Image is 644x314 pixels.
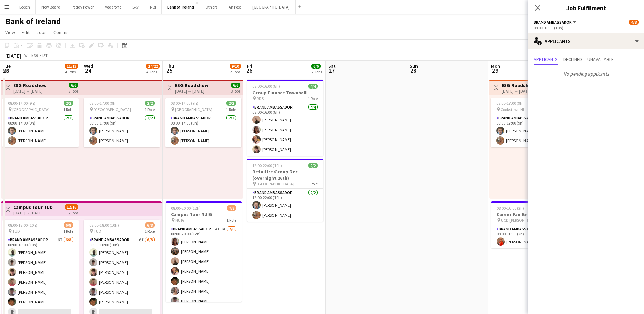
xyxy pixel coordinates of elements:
[165,98,241,147] app-job-card: 08:00-17:00 (9h)2/2 [GEOGRAPHIC_DATA]1 RoleBrand Ambassador2/208:00-17:00 (9h)[PERSON_NAME][PERSO...
[246,67,252,75] span: 26
[22,53,40,58] span: Week 39
[3,28,18,37] a: View
[200,0,223,14] button: Others
[165,114,241,147] app-card-role: Brand Ambassador2/208:00-17:00 (9h)[PERSON_NAME][PERSON_NAME]
[230,64,241,69] span: 9/10
[8,222,37,228] span: 08:00-18:00 (10h)
[247,89,323,96] h3: Group Finance Townhall
[247,0,296,14] button: [GEOGRAPHIC_DATA]
[69,210,78,215] div: 2 jobs
[231,83,240,88] span: 6/6
[94,107,131,112] span: [GEOGRAPHIC_DATA]
[13,82,47,88] h3: ESG Roadshow
[490,67,500,75] span: 29
[247,169,323,181] h3: Retail Ire Group Rec (overnight 26th)
[166,63,174,69] span: Thu
[13,204,53,210] h3: Campus Tour TUD
[247,80,323,156] div: 08:00-16:00 (8h)4/4Group Finance Townhall RDS1 RoleBrand Ambassador4/408:00-16:00 (8h)[PERSON_NAM...
[5,52,21,59] div: [DATE]
[491,63,500,69] span: Mon
[230,69,241,75] div: 2 Jobs
[3,63,11,69] span: Tue
[308,84,318,89] span: 4/4
[534,25,639,30] div: 08:00-18:00 (10h)
[534,57,558,62] span: Applicants
[166,211,242,217] h3: Campus Tour NUIG
[501,218,552,223] span: UCD [PERSON_NAME] [PERSON_NAME]
[328,63,336,69] span: Sat
[13,210,53,215] div: [DATE] → [DATE]
[410,63,418,69] span: Sun
[247,63,252,69] span: Fri
[13,88,47,94] div: [DATE] → [DATE]
[84,98,160,147] app-job-card: 08:00-17:00 (9h)2/2 [GEOGRAPHIC_DATA]1 RoleBrand Ambassador2/208:00-17:00 (9h)[PERSON_NAME][PERSO...
[563,57,582,62] span: Declined
[144,0,162,14] button: NBI
[226,107,236,112] span: 1 Role
[502,88,535,94] div: [DATE] → [DATE]
[63,107,73,112] span: 1 Role
[502,82,535,88] h3: ESG Roadshow
[308,96,318,101] span: 1 Role
[164,67,174,75] span: 25
[226,101,236,106] span: 2/2
[89,101,117,106] span: 08:00-17:00 (9h)
[247,159,323,222] div: 12:00-22:00 (10h)2/2Retail Ire Group Rec (overnight 26th) [GEOGRAPHIC_DATA]1 RoleBrand Ambassador...
[2,114,79,147] app-card-role: Brand Ambassador2/208:00-17:00 (9h)[PERSON_NAME][PERSON_NAME]
[175,88,208,94] div: [DATE] → [DATE]
[99,0,127,14] button: Vodafone
[528,68,644,80] p: No pending applicants
[2,67,11,75] span: 23
[65,204,78,210] span: 12/16
[175,218,185,223] span: NUIG
[252,163,282,168] span: 12:00-22:00 (10h)
[84,114,160,147] app-card-role: Brand Ambassador2/208:00-17:00 (9h)[PERSON_NAME][PERSON_NAME]
[491,225,567,248] app-card-role: Brand Ambassador1/108:00-10:00 (2h)[PERSON_NAME]
[36,0,66,14] button: New Board
[66,0,99,14] button: Paddy Power
[145,101,155,106] span: 2/2
[227,205,236,211] span: 7/8
[63,229,73,234] span: 1 Role
[171,101,198,106] span: 08:00-17:00 (9h)
[64,222,73,228] span: 6/8
[19,28,32,37] a: Edit
[5,29,15,35] span: View
[166,201,242,302] app-job-card: 08:00-20:00 (12h)7/8Campus Tour NUIG NUIG1 RoleBrand Ambassador4I1A7/808:00-20:00 (12h)[PERSON_NA...
[491,98,567,147] app-job-card: 08:00-17:00 (9h)2/2 Cookstown NI1 RoleBrand Ambassador2/208:00-17:00 (9h)[PERSON_NAME][PERSON_NAME]
[65,69,78,75] div: 4 Jobs
[34,28,49,37] a: Jobs
[145,222,155,228] span: 6/8
[175,107,213,112] span: [GEOGRAPHIC_DATA]
[5,16,61,27] h1: Bank of Ireland
[22,29,30,35] span: Edit
[226,218,236,223] span: 1 Role
[247,103,323,156] app-card-role: Brand Ambassador4/408:00-16:00 (8h)[PERSON_NAME][PERSON_NAME][PERSON_NAME][PERSON_NAME]
[84,63,93,69] span: Wed
[51,28,72,37] a: Comms
[53,29,69,35] span: Comms
[528,3,644,12] h3: Job Fulfilment
[312,69,322,75] div: 2 Jobs
[146,69,159,75] div: 4 Jobs
[171,205,201,211] span: 08:00-20:00 (12h)
[327,67,336,75] span: 27
[409,67,418,75] span: 28
[497,205,524,211] span: 08:00-10:00 (2h)
[491,211,567,217] h3: Career Fair Branding Set Up
[252,84,280,89] span: 08:00-16:00 (8h)
[308,181,318,186] span: 1 Role
[65,64,78,69] span: 11/13
[12,107,50,112] span: [GEOGRAPHIC_DATA]
[36,29,47,35] span: Jobs
[528,33,644,49] div: Applicants
[42,53,48,58] div: IST
[146,64,160,69] span: 14/22
[94,229,101,234] span: TUD
[491,201,567,248] app-job-card: 08:00-10:00 (2h)1/1Career Fair Branding Set Up UCD [PERSON_NAME] [PERSON_NAME]1 RoleBrand Ambassa...
[257,181,294,186] span: [GEOGRAPHIC_DATA]
[257,96,264,101] span: RDS
[231,88,240,94] div: 3 jobs
[223,0,247,14] button: An Post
